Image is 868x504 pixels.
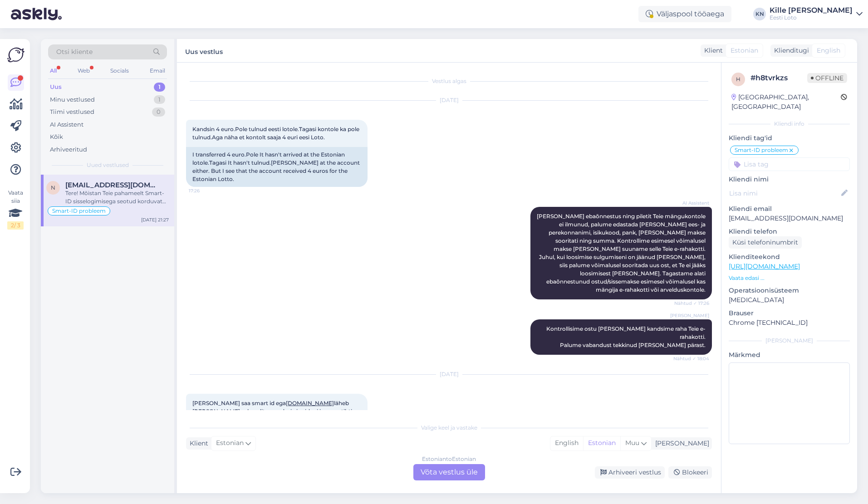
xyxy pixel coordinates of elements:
div: [PERSON_NAME] [729,337,850,345]
div: I transferred 4 euro.Pole It hasn't arrived at the Estonian lotole.Tagasi It hasn't tulnud.[PERSO... [186,147,368,187]
div: # h8tvrkzs [750,73,807,83]
div: 1 [154,95,165,104]
div: Tere! Mõistan Teie pahameelt Smart-ID sisselogimisega seotud korduvate probleemide pärast. Edasta... [65,189,169,206]
span: English [817,46,840,55]
div: English [550,436,583,450]
div: Eesti Loto [770,14,853,21]
div: Estonian [583,436,620,450]
span: Nähtud ✓ 18:04 [673,355,709,362]
span: Estonian [731,46,758,55]
div: Väljaspool tööaega [638,6,731,22]
p: Klienditeekond [729,252,850,262]
div: Arhiveeritud [50,145,87,154]
div: Web [76,65,92,77]
div: Arhiveeri vestlus [595,466,665,479]
a: Kille [PERSON_NAME]Eesti Loto [770,7,863,21]
img: Askly Logo [7,46,25,64]
a: [URL][DOMAIN_NAME] [729,262,800,270]
div: All [48,65,59,77]
p: Märkmed [729,350,850,360]
div: Küsi telefoninumbrit [729,236,802,249]
div: Socials [108,65,131,77]
div: 0 [152,108,165,117]
span: [PERSON_NAME] saa smart id ega läheb [PERSON_NAME] sekundit aga edasi ei midagi ja se on tihti ju... [192,400,353,423]
span: Smart-ID probleem [735,147,788,153]
div: Kõik [50,132,63,142]
p: Kliendi tag'id [729,133,850,143]
div: Valige keel ja vastake [186,424,712,432]
span: n [51,184,55,191]
p: Chrome [TECHNICAL_ID] [729,318,850,328]
label: Uus vestlus [185,44,223,57]
span: Smart-ID probleem [52,208,106,214]
div: Blokeeri [668,466,712,479]
div: KN [753,8,766,20]
div: 1 [154,83,165,92]
p: [EMAIL_ADDRESS][DOMAIN_NAME] [729,214,850,223]
div: Klient [186,439,208,448]
span: [PERSON_NAME] ebaõnnestus ning piletit Teie mängukontole ei ilmunud, palume edastada [PERSON_NAME... [537,213,707,293]
p: [MEDICAL_DATA] [729,295,850,305]
span: [PERSON_NAME] [670,312,709,319]
div: Võta vestlus üle [413,464,485,480]
div: Klient [701,46,723,55]
div: Kille [PERSON_NAME] [770,7,853,14]
div: Minu vestlused [50,95,95,104]
span: natalja.kornoljeva@mail.ee [65,181,160,189]
span: Kandsin 4 euro.Pole tulnud eesti lotole.Tagasi kontole ka pole tulnud.Aga näha et kontolt saaja 4... [192,126,361,141]
div: 2 / 3 [7,221,24,230]
input: Lisa nimi [729,188,839,198]
span: Nähtud ✓ 17:26 [674,300,709,307]
div: Kliendi info [729,120,850,128]
div: Tiimi vestlused [50,108,94,117]
div: [PERSON_NAME] [652,439,709,448]
p: Brauser [729,308,850,318]
div: Email [148,65,167,77]
div: AI Assistent [50,120,83,129]
div: [DATE] 21:27 [141,216,169,223]
p: Kliendi email [729,204,850,214]
div: Klienditugi [770,46,809,55]
input: Lisa tag [729,157,850,171]
span: Muu [625,439,639,447]
span: Offline [807,73,847,83]
span: h [736,76,740,83]
span: Otsi kliente [56,47,93,57]
div: [DATE] [186,96,712,104]
div: Uus [50,83,62,92]
p: Vaata edasi ... [729,274,850,282]
span: Uued vestlused [87,161,129,169]
div: [DATE] [186,370,712,378]
span: Kontrollisime ostu [PERSON_NAME] kandsime raha Teie e-rahakotti. Palume vabandust tekkinud [PERSO... [546,325,706,348]
div: [GEOGRAPHIC_DATA], [GEOGRAPHIC_DATA] [731,93,841,112]
p: Kliendi nimi [729,175,850,184]
a: [DOMAIN_NAME] [286,400,334,406]
p: Kliendi telefon [729,227,850,236]
div: Estonian to Estonian [422,455,476,463]
div: Vestlus algas [186,77,712,85]
span: AI Assistent [675,200,709,206]
p: Operatsioonisüsteem [729,286,850,295]
div: Vaata siia [7,189,24,230]
span: Estonian [216,438,244,448]
span: 17:26 [189,187,223,194]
